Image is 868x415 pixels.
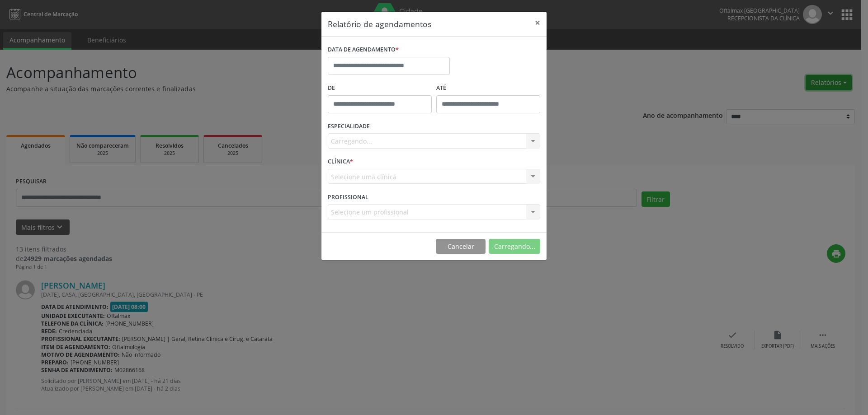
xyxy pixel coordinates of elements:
label: CLÍNICA [328,155,353,169]
button: Cancelar [436,239,486,254]
button: Close [528,12,547,34]
label: ESPECIALIDADE [328,120,370,134]
label: DATA DE AGENDAMENTO [328,43,399,57]
label: De [328,81,432,95]
button: Carregando... [489,239,540,254]
h5: Relatório de agendamentos [328,18,431,30]
label: PROFISSIONAL [328,190,368,204]
label: ATÉ [436,81,540,95]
